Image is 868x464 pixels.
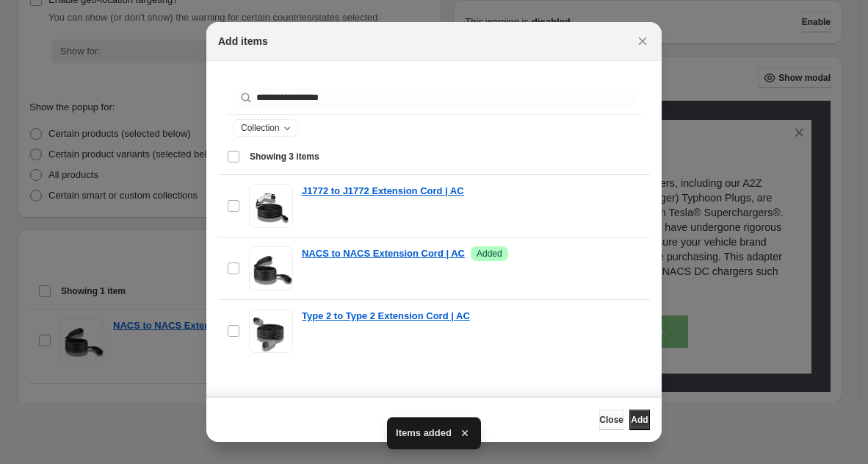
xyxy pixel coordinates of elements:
span: Showing 3 items [250,151,319,163]
span: Collection [241,122,280,134]
button: Collection [234,120,297,136]
h2: Add items [218,34,268,49]
img: J1772 to J1772 Extension Cord | AC [249,184,293,228]
span: Added [477,248,502,260]
span: Add [631,414,648,426]
a: NACS to NACS Extension Cord | AC [302,246,465,261]
img: NACS to NACS Extension Cord | AC [249,246,293,290]
a: J1772 to J1772 Extension Cord | AC [302,184,464,199]
button: Add [629,410,650,430]
span: Items added [396,426,452,440]
span: Close [599,414,623,426]
a: Type 2 to Type 2 Extension Cord | AC [302,309,470,324]
img: Type 2 to Type 2 Extension Cord | AC [249,309,293,353]
button: Close [632,31,653,51]
button: Close [599,410,623,430]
